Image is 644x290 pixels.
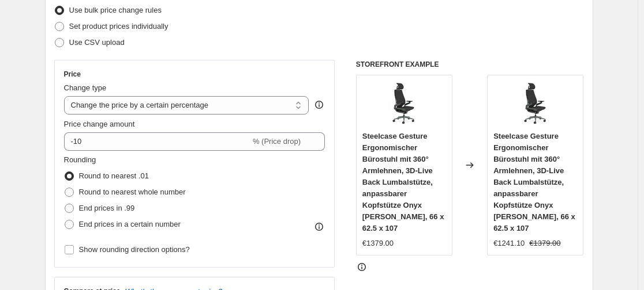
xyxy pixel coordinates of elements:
[381,81,427,127] img: 615y7GKEodL_80x.jpg
[64,70,81,79] h3: Price
[79,204,135,212] span: End prices in .99
[493,238,525,249] div: €1241.10
[79,171,149,180] span: Round to nearest .01
[356,60,584,69] h6: STOREFRONT EXAMPLE
[529,238,560,249] strike: €1379.00
[79,188,186,196] span: Round to nearest whole number
[64,155,96,164] span: Rounding
[253,137,301,146] span: % (Price drop)
[79,245,190,254] span: Show rounding direction options?
[69,22,169,30] span: Set product prices individually
[512,81,559,127] img: 615y7GKEodL_80x.jpg
[493,132,575,232] span: Steelcase Gesture Ergonomischer Bürostuhl mit 360° Armlehnen, 3D-Live Back Lumbalstütze, anpassba...
[362,132,444,232] span: Steelcase Gesture Ergonomischer Bürostuhl mit 360° Armlehnen, 3D-Live Back Lumbalstütze, anpassba...
[64,132,250,151] input: -15
[79,220,181,228] span: End prices in a certain number
[69,38,125,47] span: Use CSV upload
[313,99,325,110] div: help
[64,83,107,92] span: Change type
[362,238,394,249] div: €1379.00
[69,6,162,14] span: Use bulk price change rules
[64,120,135,128] span: Price change amount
